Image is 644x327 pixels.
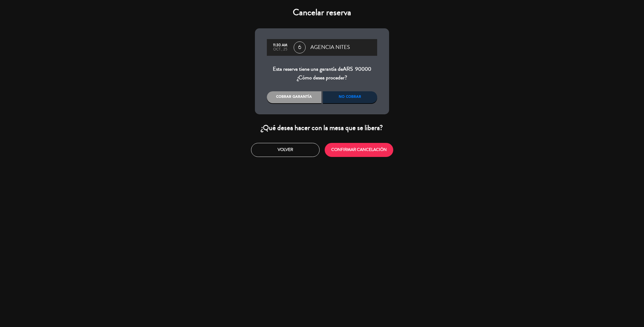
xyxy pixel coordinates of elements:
[325,143,393,157] button: CONFIRMAR CANCELACIÓN
[270,43,291,47] div: 11:30 AM
[267,65,377,82] div: Esta reserva tiene una garantía de ¿Cómo desea proceder?
[343,65,353,73] span: ARS
[323,91,377,103] div: No cobrar
[310,43,350,52] span: AGENCIA NITES
[251,143,320,157] button: Volver
[255,123,389,132] div: ¿Qué desea hacer con la mesa que se libera?
[270,47,291,52] div: oct., 25
[255,7,389,18] h4: Cancelar reserva
[267,91,321,103] div: Cobrar garantía
[355,65,371,73] span: 90000
[294,41,306,53] span: 6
